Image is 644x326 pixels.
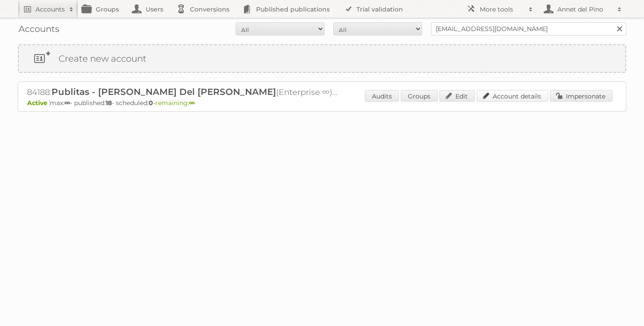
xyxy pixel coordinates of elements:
strong: ∞ [64,99,70,107]
span: remaining: [155,99,195,107]
h2: More tools [480,5,524,14]
strong: 0 [149,99,153,107]
a: Audits [365,90,399,102]
p: max: - published: - scheduled: - [27,99,617,107]
a: Groups [401,90,438,102]
span: Publitas - [PERSON_NAME] Del [PERSON_NAME] [51,86,276,97]
a: Edit [439,90,475,102]
h2: 84188: (Enterprise ∞) - TRIAL - Self Service [27,86,338,98]
a: Create new account [19,45,625,72]
span: Active [27,99,50,107]
a: Account details [477,90,548,102]
strong: 18 [106,99,112,107]
h2: Accounts [36,5,65,14]
h2: Annet del Pino [555,5,613,14]
strong: ∞ [189,99,195,107]
a: Impersonate [550,90,612,102]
